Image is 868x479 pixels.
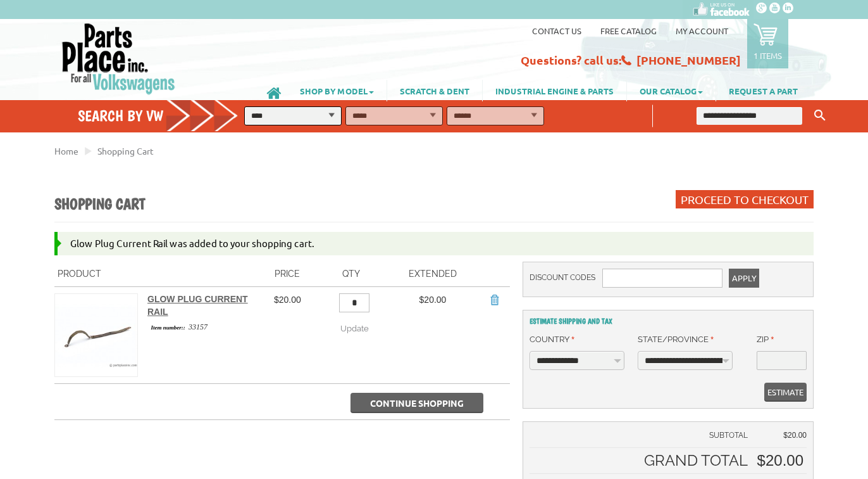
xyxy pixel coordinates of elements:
[97,145,154,156] a: Shopping Cart
[757,452,803,469] span: $20.00
[532,25,581,36] a: Contact us
[530,269,596,287] label: Discount Codes
[530,428,754,448] td: Subtotal
[55,294,137,376] img: Glow Plug Current Rail
[783,431,807,440] span: $20.00
[340,324,369,333] span: Update
[350,393,483,413] button: Continue Shopping
[716,80,810,101] a: REQUEST A PART
[316,262,388,287] th: Qty
[488,293,500,306] a: Remove Item
[530,333,574,346] label: Country
[147,294,248,317] a: Glow Plug Current Rail
[419,295,447,305] span: $20.00
[483,80,626,101] a: INDUSTRIAL ENGINE & PARTS
[747,19,788,68] a: 1 items
[370,397,464,409] span: Continue Shopping
[147,321,256,333] div: 33157
[732,269,756,288] span: Apply
[54,145,78,156] a: Home
[61,22,177,95] img: Parts Place Inc!
[387,80,482,101] a: SCRATCH & DENT
[676,190,814,208] button: Proceed to Checkout
[753,50,782,61] p: 1 items
[274,295,301,305] span: $20.00
[78,106,251,125] h4: Search by VW
[676,25,728,36] a: My Account
[70,237,314,249] span: Glow Plug Current Rail was added to your shopping cart.
[757,333,774,346] label: Zip
[147,323,189,332] span: Item number::
[387,262,478,287] th: Extended
[681,193,809,206] span: Proceed to Checkout
[275,269,300,279] span: Price
[58,269,101,279] span: Product
[810,105,829,126] button: Keyword Search
[729,269,759,288] button: Apply
[767,383,803,402] span: Estimate
[764,383,807,402] button: Estimate
[287,80,387,101] a: SHOP BY MODEL
[627,80,716,101] a: OUR CATALOG
[54,195,145,215] h1: Shopping Cart
[600,25,657,36] a: Free Catalog
[638,333,714,346] label: State/Province
[644,451,748,469] strong: Grand Total
[530,317,807,326] h2: Estimate Shipping and Tax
